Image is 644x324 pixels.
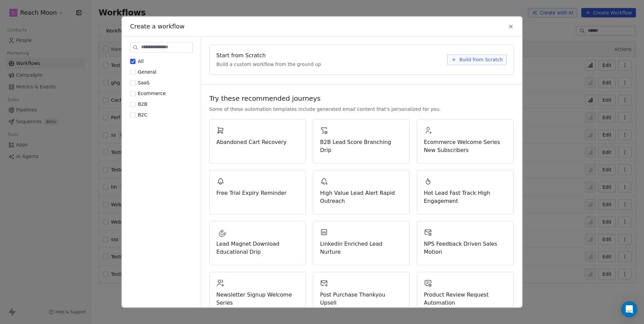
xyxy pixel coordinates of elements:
span: General [138,69,156,75]
span: B2B [138,101,147,107]
div: Open Intercom Messenger [621,301,637,317]
span: Post Purchase Thankyou Upsell [320,291,402,307]
span: B2B Lead Score Branching Drip [320,138,402,154]
span: Abandoned Cart Recovery [216,138,299,146]
span: All [138,59,144,64]
span: Linkedin Enriched Lead Nurture [320,240,402,256]
span: SaaS [138,80,150,85]
span: Hot Lead Fast Track High Engagement [424,189,506,205]
span: Try these recommended journeys [209,94,321,103]
span: Lead Magnet Download Educational Drip [216,240,299,256]
button: General [130,69,136,75]
span: NPS Feedback Driven Sales Motion [424,240,506,256]
span: Start from Scratch [216,52,266,60]
span: Product Review Request Automation [424,291,506,307]
button: SaaS [130,79,136,86]
span: Ecommerce [138,91,166,96]
span: Build from Scratch [459,56,503,63]
button: B2C [130,111,136,118]
span: Some of these automation templates include generated email content that's personalized for you. [209,106,441,112]
span: Ecommerce Welcome Series New Subscribers [424,138,506,154]
button: All [130,58,136,65]
span: Newsletter Signup Welcome Series [216,291,299,307]
button: Build from Scratch [447,54,507,65]
span: Build a custom workflow from the ground up [216,61,321,68]
span: Create a workflow [130,22,184,31]
span: High Value Lead Alert Rapid Outreach [320,189,402,205]
span: B2C [138,112,147,117]
button: B2B [130,101,136,107]
span: Free Trial Expiry Reminder [216,189,299,197]
button: Ecommerce [130,90,136,97]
